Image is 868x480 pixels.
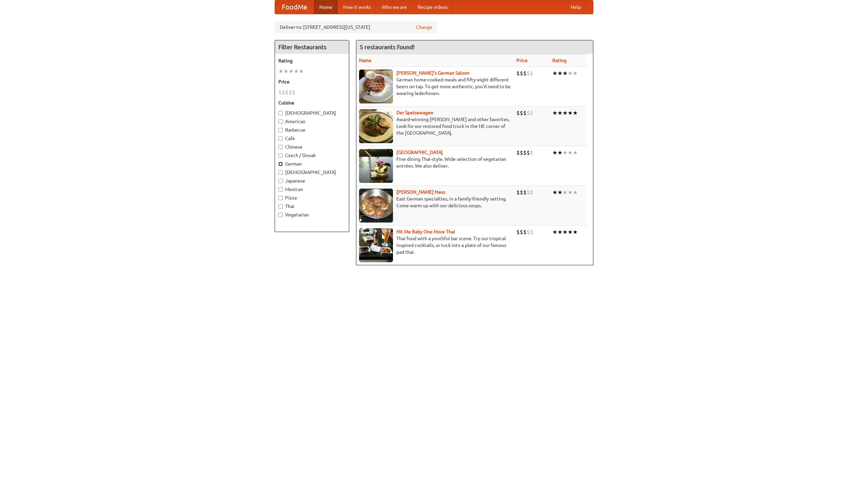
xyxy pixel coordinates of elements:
li: $ [527,228,530,236]
li: ★ [573,189,578,196]
li: ★ [557,109,563,117]
div: Deliver to: [STREET_ADDRESS][US_STATE] [275,21,437,33]
h5: Price [278,78,346,85]
li: $ [523,189,527,196]
label: Barbecue [278,127,346,133]
li: ★ [573,70,578,77]
li: ★ [289,68,294,75]
h5: Cuisine [278,99,346,106]
li: $ [516,70,520,77]
li: ★ [563,228,568,236]
li: $ [523,149,527,156]
b: Hit Me Baby One More Thai [396,229,455,234]
li: $ [527,109,530,117]
li: $ [516,228,520,236]
li: $ [520,149,523,156]
input: Czech / Slovak [278,153,283,158]
a: Who we are [376,0,412,14]
li: ★ [573,109,578,117]
li: ★ [568,228,573,236]
li: ★ [552,70,557,77]
li: ★ [563,149,568,156]
li: $ [285,89,289,96]
li: $ [282,89,285,96]
li: $ [527,70,530,77]
li: ★ [557,189,563,196]
a: Change [416,24,432,31]
li: $ [516,109,520,117]
li: $ [530,189,533,196]
img: satay.jpg [359,149,393,183]
li: ★ [568,109,573,117]
li: ★ [294,68,299,75]
input: [DEMOGRAPHIC_DATA] [278,170,283,175]
li: $ [520,109,523,117]
li: $ [523,109,527,117]
b: [GEOGRAPHIC_DATA] [396,150,443,155]
h5: Rating [278,57,346,64]
li: $ [523,228,527,236]
li: $ [523,70,527,77]
p: Thai food with a youthful bar scene. Try our tropical inspired cocktails, or tuck into a plate of... [359,235,511,255]
label: Chinese [278,143,346,150]
img: babythai.jpg [359,228,393,262]
li: ★ [557,228,563,236]
label: Pizza [278,194,346,201]
li: $ [289,89,292,96]
label: Czech / Slovak [278,152,346,159]
a: Name [359,58,372,63]
li: $ [527,149,530,156]
li: $ [530,109,533,117]
a: Home [314,0,338,14]
li: $ [520,70,523,77]
img: kohlhaus.jpg [359,189,393,223]
li: ★ [552,228,557,236]
label: Mexican [278,186,346,193]
a: Recipe videos [412,0,453,14]
li: $ [520,228,523,236]
a: FoodMe [275,0,314,14]
li: ★ [557,70,563,77]
input: [DEMOGRAPHIC_DATA] [278,111,283,115]
li: ★ [568,149,573,156]
a: [PERSON_NAME] Haus [396,189,445,195]
li: ★ [552,189,557,196]
p: German home-cooked meals and fifty-eight different beers on tap. To get more authentic, you'd nee... [359,76,511,97]
input: German [278,162,283,166]
input: Thai [278,204,283,209]
p: East German specialties, in a family-friendly setting. Come warm up with our delicious soups. [359,195,511,209]
input: Barbecue [278,128,283,132]
li: ★ [563,70,568,77]
li: $ [520,189,523,196]
li: $ [516,189,520,196]
img: esthers.jpg [359,70,393,103]
label: [DEMOGRAPHIC_DATA] [278,169,346,176]
a: Rating [552,58,567,63]
label: Japanese [278,177,346,184]
li: ★ [568,189,573,196]
a: [PERSON_NAME]'s German Saloon [396,70,470,76]
p: Award-winning [PERSON_NAME] and other favorites. Look for our restored food truck in the NE corne... [359,116,511,136]
li: $ [292,89,295,96]
li: ★ [552,149,557,156]
a: Help [565,0,586,14]
li: $ [527,189,530,196]
li: $ [516,149,520,156]
input: Pizza [278,196,283,200]
li: ★ [573,228,578,236]
li: $ [278,89,282,96]
li: $ [530,70,533,77]
li: ★ [563,109,568,117]
li: ★ [283,68,289,75]
a: Der Speisewagen [396,110,433,115]
a: Price [516,58,528,63]
img: speisewagen.jpg [359,109,393,143]
li: $ [530,228,533,236]
li: ★ [552,109,557,117]
li: $ [530,149,533,156]
p: Fine dining Thai-style. Wide selection of vegetarian entrées. We also deliver. [359,156,511,169]
input: Mexican [278,187,283,192]
label: American [278,118,346,125]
